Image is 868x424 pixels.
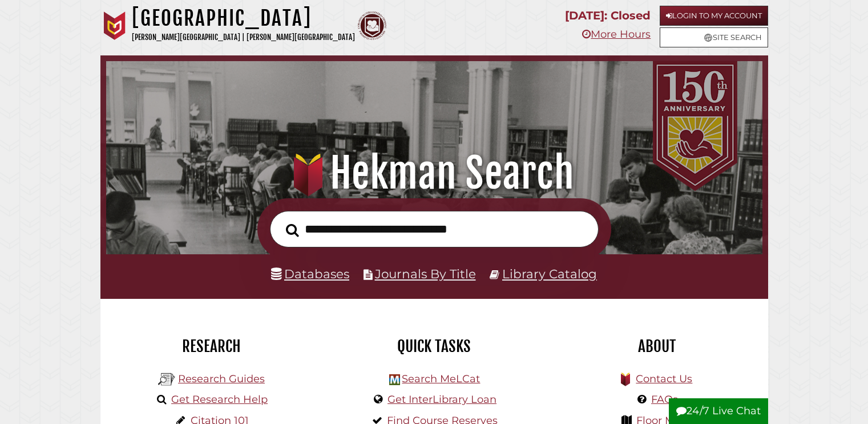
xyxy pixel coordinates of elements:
[660,6,768,26] a: Login to My Account
[554,337,760,356] h2: About
[178,373,265,385] a: Research Guides
[280,220,305,240] button: Search
[565,6,651,26] p: [DATE]: Closed
[582,28,651,41] a: More Hours
[387,393,496,406] a: Get InterLibrary Loan
[402,373,480,385] a: Search MeLCat
[332,337,537,356] h2: Quick Tasks
[358,11,386,40] img: Calvin Theological Seminary
[375,266,476,281] a: Journals By Title
[502,266,597,281] a: Library Catalog
[651,393,678,406] a: FAQs
[132,6,355,31] h1: [GEOGRAPHIC_DATA]
[636,373,692,385] a: Contact Us
[660,27,768,47] a: Site Search
[171,393,268,406] a: Get Research Help
[389,374,400,385] img: Hekman Library Logo
[100,11,129,40] img: Calvin University
[271,266,349,281] a: Databases
[286,223,299,237] i: Search
[119,148,749,198] h1: Hekman Search
[109,337,314,356] h2: Research
[132,31,355,44] p: [PERSON_NAME][GEOGRAPHIC_DATA] | [PERSON_NAME][GEOGRAPHIC_DATA]
[158,371,175,388] img: Hekman Library Logo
